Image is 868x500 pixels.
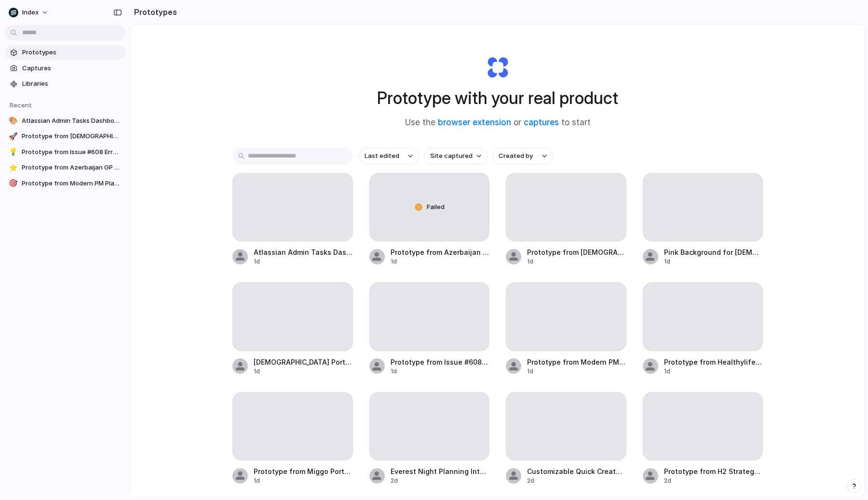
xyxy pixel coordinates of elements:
span: Prototype from Azerbaijan GP 2025 Race Result [391,247,490,257]
div: 1d [664,257,763,266]
a: Prototype from Issue #608 Error Investigation1d [369,282,490,375]
a: Prototype from Miggo Portal Login v21d [232,392,353,485]
div: 2d [527,476,626,485]
button: Site captured [424,148,487,164]
span: Prototype from Issue #608 Error Investigation [22,147,122,157]
a: Prototype from Healthylife Rewards1d [643,282,763,375]
a: [DEMOGRAPHIC_DATA] Portal Login Interface1d [232,282,353,375]
a: Pink Background for [DEMOGRAPHIC_DATA][PERSON_NAME] Interests1d [643,173,763,266]
a: Everest Night Planning Interface2d [369,392,490,485]
span: Atlassian Admin Tasks Dashboard [254,247,353,257]
a: Atlassian Admin Tasks Dashboard1d [232,173,353,266]
button: Last edited [359,148,419,164]
a: browser extension [438,118,511,127]
a: Libraries [5,77,125,91]
a: Customizable Quick Create Interface2d [506,392,626,485]
span: Site captured [430,151,473,161]
span: Prototype from [DEMOGRAPHIC_DATA][PERSON_NAME] Interests [527,247,626,257]
div: 1d [527,257,626,266]
span: Libraries [22,79,122,89]
span: Captures [22,64,122,73]
span: Prototype from Azerbaijan GP 2025 Race Result [22,163,122,172]
div: 1d [254,257,353,266]
div: 1d [391,367,490,376]
div: 1d [527,367,626,376]
span: Everest Night Planning Interface [391,466,490,476]
span: Atlassian Admin Tasks Dashboard [22,116,122,126]
a: FailedPrototype from Azerbaijan GP 2025 Race Result1d [369,173,490,266]
span: Customizable Quick Create Interface [527,466,626,476]
a: Prototype from Modern PM Planning1d [506,282,626,375]
div: 💡 [9,147,18,157]
a: 🎯Prototype from Modern PM Planning [5,176,125,191]
a: Prototype from H2 Strategy - Presentation2d [643,392,763,485]
div: 2d [664,476,763,485]
span: Failed [427,202,445,212]
span: Prototype from H2 Strategy - Presentation [664,466,763,476]
div: 2d [391,476,490,485]
div: 1d [664,367,763,376]
span: Last edited [365,151,399,161]
a: 💡Prototype from Issue #608 Error Investigation [5,145,125,159]
span: Prototype from Healthylife Rewards [664,357,763,367]
span: Prototype from Modern PM Planning [527,357,626,367]
div: 1d [254,476,353,485]
span: Prototype from Miggo Portal Login v2 [254,466,353,476]
span: [DEMOGRAPHIC_DATA] Portal Login Interface [254,357,353,367]
h2: Prototypes [130,6,177,18]
div: 🎨 [9,116,18,126]
div: 🚀 [9,132,18,141]
div: ⭐ [9,163,18,172]
a: captures [524,118,559,127]
span: Use the or to start [405,117,591,129]
span: Prototype from Issue #608 Error Investigation [391,357,490,367]
span: Recent [10,101,32,109]
div: 🎯 [9,179,18,188]
span: Prototypes [22,48,122,57]
h1: Prototype with your real product [377,85,618,111]
a: 🚀Prototype from [DEMOGRAPHIC_DATA][PERSON_NAME] Interests [5,129,125,144]
div: 1d [391,257,490,266]
a: Captures [5,61,125,76]
a: 🎨Atlassian Admin Tasks Dashboard [5,114,125,128]
a: Prototype from [DEMOGRAPHIC_DATA][PERSON_NAME] Interests1d [506,173,626,266]
a: ⭐Prototype from Azerbaijan GP 2025 Race Result [5,160,125,175]
span: Pink Background for [DEMOGRAPHIC_DATA][PERSON_NAME] Interests [664,247,763,257]
span: Created by [499,151,533,161]
button: Index [5,5,54,20]
span: Index [22,8,39,17]
button: Created by [493,148,553,164]
span: Prototype from Modern PM Planning [22,179,122,188]
span: Prototype from [DEMOGRAPHIC_DATA][PERSON_NAME] Interests [22,132,122,141]
div: 1d [254,367,353,376]
a: Prototypes [5,45,125,60]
